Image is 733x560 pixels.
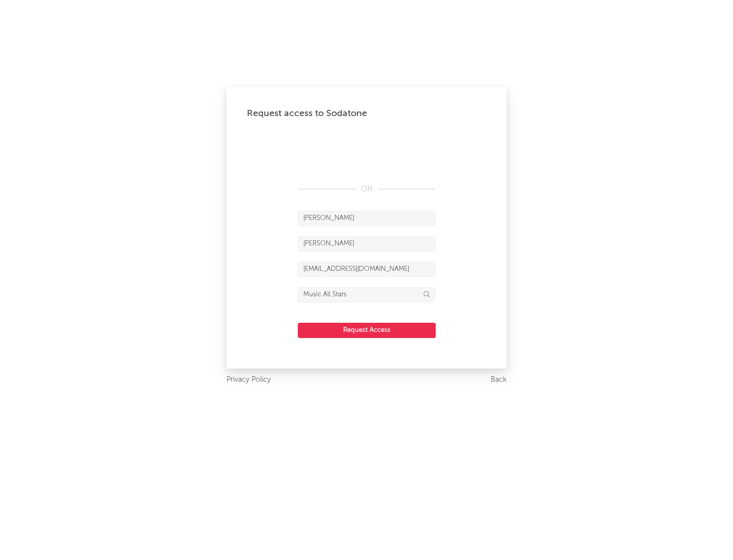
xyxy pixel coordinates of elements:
div: OR [298,183,435,195]
button: Request Access [298,323,436,338]
a: Back [491,374,506,386]
a: Privacy Policy [227,374,271,386]
input: Division [298,287,435,302]
div: Request access to Sodatone [247,107,486,120]
input: Last Name [298,236,435,251]
input: Email [298,262,435,277]
input: First Name [298,211,435,226]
